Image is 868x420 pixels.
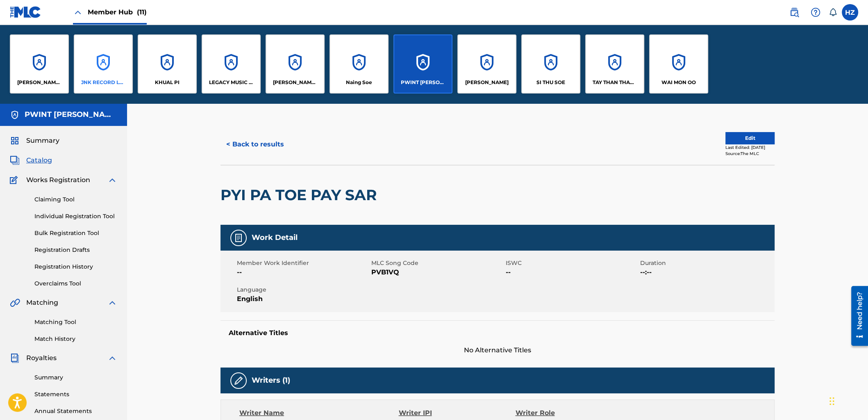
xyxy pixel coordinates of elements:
a: AccountsTAY THAN THAR MUSIC [585,34,644,94]
p: SI THU SOE [536,79,565,86]
span: Language [237,285,369,294]
a: AccountsJNK RECORD LABEL [74,34,133,94]
h5: Alternative Titles [229,329,766,337]
a: Match History [34,335,117,343]
div: User Menu [842,4,858,21]
span: Matching [26,298,58,308]
div: Notifications [829,8,837,16]
span: --:-- [640,267,773,277]
img: Matching [10,298,20,308]
a: Registration Drafts [34,246,117,254]
span: ISWC [506,259,638,267]
p: Naing Soe [346,79,372,86]
span: Works Registration [26,175,90,185]
span: PVB1VQ [371,267,504,277]
a: AccountsKHUAL PI [138,34,197,94]
img: Close [73,7,83,17]
a: Overclaims Tool [34,279,117,288]
h5: PWINT PHYU AUNG [25,110,117,119]
span: English [237,294,369,304]
a: Statements [34,390,117,399]
a: Bulk Registration Tool [34,229,117,237]
span: Summary [26,136,59,146]
span: Catalog [26,155,52,165]
div: Writer IPI [399,408,516,418]
img: Writers [234,376,243,386]
span: Member Work Identifier [237,259,369,267]
a: Matching Tool [34,318,117,326]
img: MLC Logo [10,6,41,18]
h5: Writers (1) [252,376,290,385]
a: Accounts[PERSON_NAME] [PERSON_NAME] [266,34,325,94]
iframe: Chat Widget [827,381,868,420]
span: No Alternative Titles [220,345,775,355]
img: expand [107,298,117,308]
span: (11) [137,8,147,16]
p: RAYMOND [465,79,509,86]
div: Writer Role [515,408,621,418]
a: Accounts[PERSON_NAME] Thin [10,34,69,94]
p: Maung Maung Zaw Latt [273,79,318,86]
a: AccountsSI THU SOE [521,34,580,94]
img: Accounts [10,110,20,120]
a: AccountsPWINT [PERSON_NAME] [393,34,452,94]
div: Source: The MLC [725,151,775,157]
a: Registration History [34,262,117,271]
img: expand [107,175,117,185]
p: KHUAL PI [155,79,180,86]
div: Last Edited: [DATE] [725,144,775,151]
div: Writer Name [239,408,399,418]
a: AccountsWAI MON OO [649,34,708,94]
span: Royalties [26,353,57,363]
img: Work Detail [234,233,243,243]
a: Accounts[PERSON_NAME] [457,34,516,94]
span: Duration [640,259,773,267]
div: Drag [829,389,834,413]
img: help [811,7,820,17]
img: search [789,7,799,17]
a: Summary [34,373,117,382]
span: MLC Song Code [371,259,504,267]
a: CatalogCatalog [10,155,52,165]
img: Royalties [10,353,20,363]
p: TAY THAN THAR MUSIC [593,79,637,86]
p: Htoo Eain Thin [17,79,62,86]
img: Summary [10,136,20,146]
div: Help [807,4,824,21]
img: expand [107,353,117,363]
a: SummarySummary [10,136,59,146]
p: JNK RECORD LABEL [81,79,126,86]
img: Works Registration [10,175,20,185]
a: AccountsLEGACY MUSIC NETWORK [202,34,261,94]
a: Public Search [786,4,802,21]
a: Individual Registration Tool [34,212,117,221]
p: LEGACY MUSIC NETWORK [209,79,254,86]
h5: Work Detail [252,233,298,242]
span: Member Hub [88,7,147,17]
a: Annual Statements [34,407,117,415]
iframe: Resource Center [845,283,868,349]
p: PWINT PHYU AUNG [401,79,445,86]
h2: PYI PA TOE PAY SAR [220,186,381,204]
p: WAI MON OO [661,79,696,86]
a: AccountsNaing Soe [329,34,389,94]
button: Edit [725,132,775,144]
button: < Back to results [220,134,290,155]
a: Claiming Tool [34,195,117,204]
img: Catalog [10,155,20,165]
span: -- [237,267,369,277]
span: -- [506,267,638,277]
